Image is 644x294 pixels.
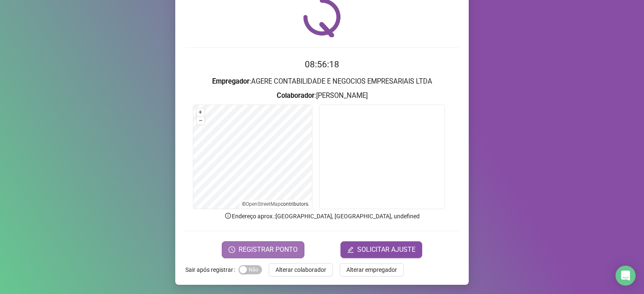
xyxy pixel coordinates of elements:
[222,241,304,258] button: REGISTRAR PONTO
[246,201,280,207] a: OpenStreetMap
[239,245,298,255] span: REGISTRAR PONTO
[224,212,232,220] span: info-circle
[197,108,205,116] button: +
[185,90,459,101] h3: : [PERSON_NAME]
[340,241,422,258] button: editSOLICITAR AJUSTE
[347,246,354,253] span: edit
[197,117,205,125] button: –
[357,245,415,255] span: SOLICITAR AJUSTE
[615,266,636,286] div: Open Intercom Messenger
[229,246,235,253] span: clock-circle
[340,263,404,276] button: Alterar empregador
[212,77,249,85] strong: Empregador
[185,76,459,87] h3: : AGERE CONTABILIDADE E NEGOCIOS EMPRESARIAIS LTDA
[269,263,333,276] button: Alterar colaborador
[305,59,339,69] time: 08:56:18
[346,265,397,274] span: Alterar empregador
[185,212,459,221] p: Endereço aprox. : [GEOGRAPHIC_DATA], [GEOGRAPHIC_DATA], undefined
[242,201,309,207] li: © contributors.
[275,265,326,274] span: Alterar colaborador
[277,92,314,100] strong: Colaborador
[185,263,239,276] label: Sair após registrar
